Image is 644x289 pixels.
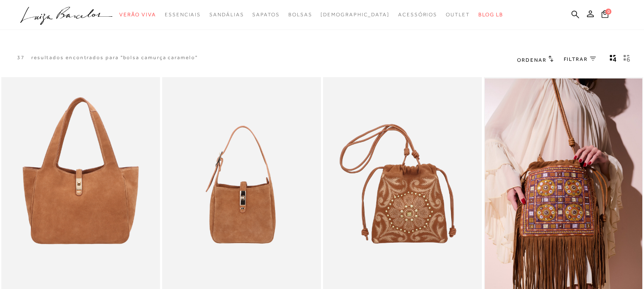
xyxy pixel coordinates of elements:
[564,56,588,63] span: FILTRAR
[165,12,201,18] span: Essenciais
[209,12,244,18] span: Sandálias
[288,12,312,18] span: Bolsas
[209,7,244,23] a: categoryNavScreenReaderText
[288,7,312,23] a: categoryNavScreenReaderText
[17,54,25,61] p: 37
[478,7,503,23] a: BLOG LB
[605,9,611,15] span: 0
[119,7,156,23] a: categoryNavScreenReaderText
[621,54,633,65] button: gridText6Desc
[607,54,619,65] button: Mostrar 4 produtos por linha
[252,12,279,18] span: Sapatos
[252,7,279,23] a: categoryNavScreenReaderText
[398,12,437,18] span: Acessórios
[320,12,390,18] span: [DEMOGRAPHIC_DATA]
[517,57,546,63] span: Ordenar
[446,12,470,18] span: Outlet
[119,12,156,18] span: Verão Viva
[31,54,198,61] : resultados encontrados para "bolsa camurça caramelo"
[165,7,201,23] a: categoryNavScreenReaderText
[478,12,503,18] span: BLOG LB
[398,7,437,23] a: categoryNavScreenReaderText
[320,7,390,23] a: noSubCategoriesText
[446,7,470,23] a: categoryNavScreenReaderText
[599,9,611,21] button: 0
